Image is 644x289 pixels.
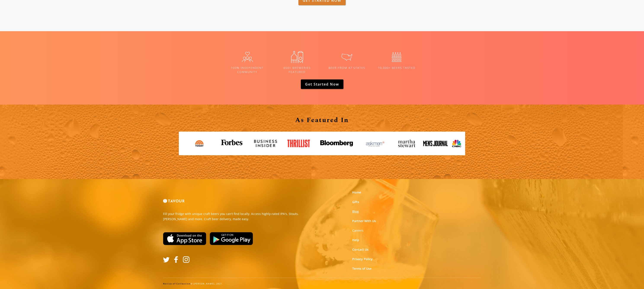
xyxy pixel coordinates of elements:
[352,200,359,204] a: Gifts
[352,228,364,232] strong: Careers
[325,66,368,70] h5: BEER FROM 47 States
[352,238,359,242] a: Help
[352,266,372,271] a: Terms of Use
[276,66,319,74] h5: 650+ Breweries Featured
[226,66,269,74] h5: 100% Independent Community
[352,247,368,252] a: Contact Us
[163,282,481,285] div: © [PERSON_NAME], 2021.
[295,115,349,125] strong: As Featured In
[301,79,343,89] a: Get Started now
[352,257,373,261] a: Privacy Policy
[163,282,191,285] a: Notice of Collection
[352,219,376,223] a: Partner With Us
[352,209,359,214] a: Blog
[163,211,319,222] p: Fill your fridge with unique craft beers you can't find locally. Access highly-rated IPA's, Stout...
[352,190,361,195] a: Home
[375,66,418,70] h5: 10,000+ Beers tasted
[352,228,364,233] a: Careers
